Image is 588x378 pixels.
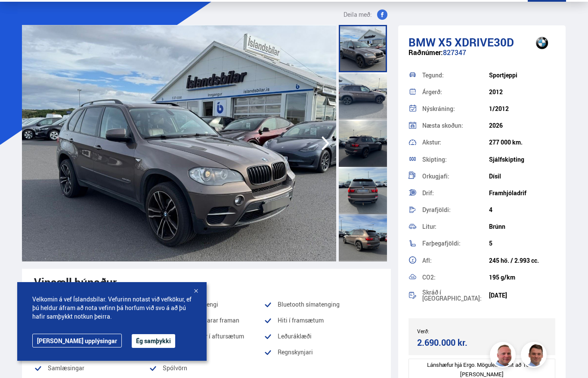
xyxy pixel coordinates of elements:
[489,173,556,180] div: Dísil
[422,207,489,213] div: Dyrafjöldi:
[32,295,192,321] span: Velkomin á vef Íslandsbílar. Vefurinn notast við vefkökur, ef þú heldur áfram að nota vefinn þá h...
[34,276,379,289] div: Vinsæll búnaður
[525,30,559,56] img: brand logo
[489,240,556,247] div: 5
[34,363,149,373] li: Samlæsingar
[422,89,489,95] div: Árgerð:
[489,274,556,281] div: 195 g/km
[422,190,489,196] div: Drif:
[489,156,556,163] div: Sjálfskipting
[489,223,556,230] div: Brúnn
[438,34,514,50] span: X5 XDRIVE30D
[264,331,379,341] li: Leðuráklæði
[522,343,548,369] img: FbJEzSuNWCJXmdc-.webp
[489,122,556,129] div: 2026
[422,258,489,264] div: Afl:
[422,173,489,179] div: Orkugjafi:
[409,49,556,65] div: 827347
[422,289,489,301] div: Skráð í [GEOGRAPHIC_DATA]:
[340,9,391,20] button: Deila með:
[409,34,436,50] span: BMW
[489,139,556,146] div: 277 000 km.
[409,48,443,57] span: Raðnúmer:
[7,3,33,29] button: Opna LiveChat spjallviðmót
[489,206,556,213] div: 4
[344,9,372,20] span: Deila með:
[417,337,480,348] div: 2.690.000 kr.
[22,25,336,261] img: 3609412.jpeg
[32,334,122,347] a: [PERSON_NAME] upplýsingar
[422,72,489,78] div: Tegund:
[417,328,482,334] div: Verð:
[489,292,556,299] div: [DATE]
[264,347,379,357] li: Regnskynjari
[132,334,175,348] button: Ég samþykki
[422,240,489,246] div: Farþegafjöldi:
[489,257,556,264] div: 245 hö. / 2.993 cc.
[422,274,489,280] div: CO2:
[422,157,489,163] div: Skipting:
[489,105,556,112] div: 1/2012
[264,299,379,310] li: Bluetooth símatenging
[422,139,489,145] div: Akstur:
[264,315,379,326] li: Hiti í framsætum
[422,106,489,112] div: Nýskráning:
[422,224,489,230] div: Litur:
[489,190,556,197] div: Framhjóladrif
[489,89,556,95] div: 2012
[491,343,517,369] img: siFngHWaQ9KaOqBr.png
[489,72,556,79] div: Sportjeppi
[422,123,489,129] div: Næsta skoðun:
